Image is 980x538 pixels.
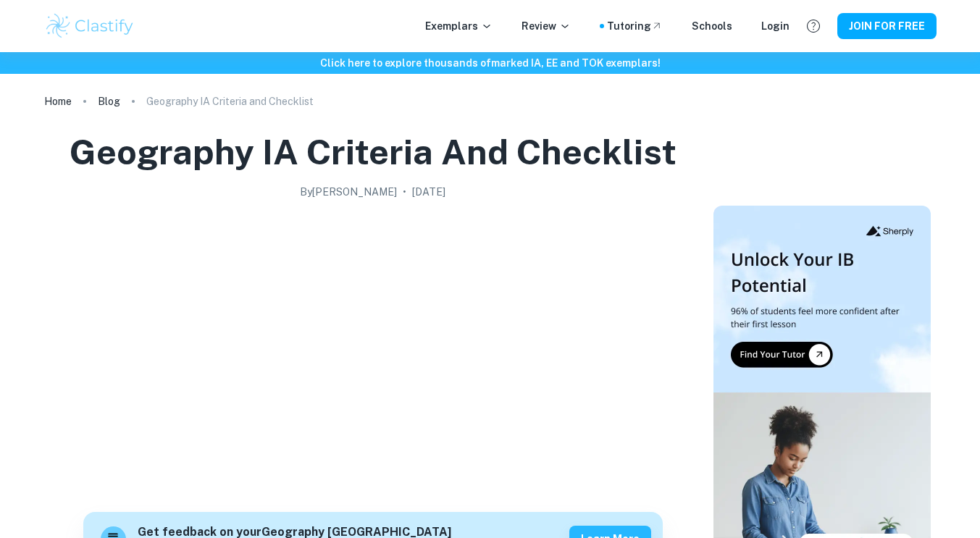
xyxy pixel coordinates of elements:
[425,18,493,34] p: Exemplars
[837,13,937,39] button: JOIN FOR FREE
[83,206,663,495] img: Geography IA Criteria and Checklist cover image
[44,12,136,41] img: Clastify logo
[522,18,571,34] p: Review
[146,93,314,109] p: Geography IA Criteria and Checklist
[70,129,677,175] h1: Geography IA Criteria and Checklist
[44,91,72,112] a: Home
[607,18,663,34] a: Tutoring
[761,18,790,34] a: Login
[403,184,406,200] p: •
[801,14,826,38] button: Help and Feedback
[98,91,120,112] a: Blog
[300,184,397,200] h2: By [PERSON_NAME]
[692,18,732,34] a: Schools
[3,55,977,71] h6: Click here to explore thousands of marked IA, EE and TOK exemplars !
[412,184,445,200] h2: [DATE]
